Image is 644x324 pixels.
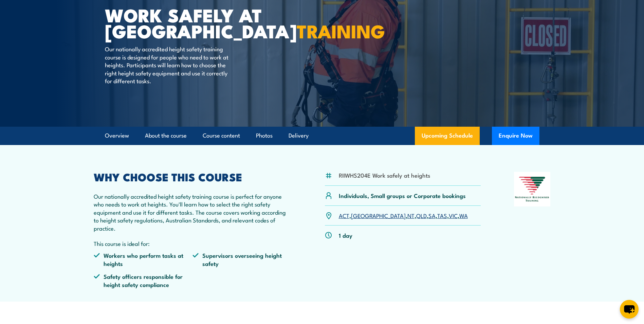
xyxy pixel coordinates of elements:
a: Overview [105,127,129,145]
a: VIC [449,211,458,219]
p: This course is ideal for: [94,239,292,247]
a: Upcoming Schedule [415,127,480,145]
button: chat-button [620,300,639,319]
li: Supervisors overseeing height safety [192,251,292,267]
a: Photos [256,127,273,145]
p: Our nationally accredited height safety training course is perfect for anyone who needs to work a... [94,192,292,232]
h2: WHY CHOOSE THIS COURSE [94,172,292,181]
img: Nationally Recognised Training logo. [514,172,551,206]
li: RIIWHS204E Work safely at heights [339,171,430,179]
button: Enquire Now [492,127,539,145]
h1: Work Safely at [GEOGRAPHIC_DATA] [105,7,273,38]
p: Our nationally accredited height safety training course is designed for people who need to work a... [105,45,229,85]
li: Workers who perform tasks at heights [94,251,193,267]
li: Safety officers responsible for height safety compliance [94,272,193,288]
a: NT [407,211,415,219]
a: About the course [145,127,187,145]
strong: TRAINING [297,16,385,44]
p: , , , , , , , [339,212,468,219]
a: QLD [416,211,427,219]
a: SA [428,211,436,219]
a: WA [459,211,468,219]
a: [GEOGRAPHIC_DATA] [351,211,406,219]
p: 1 day [339,231,352,239]
a: Course content [203,127,240,145]
a: Delivery [289,127,309,145]
a: TAS [437,211,447,219]
p: Individuals, Small groups or Corporate bookings [339,192,466,199]
a: ACT [339,211,349,219]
